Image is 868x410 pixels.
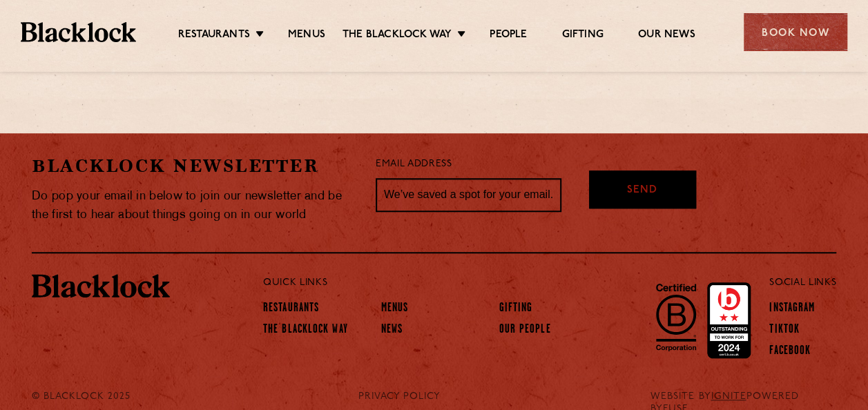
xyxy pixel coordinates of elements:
h2: Blacklock Newsletter [32,154,355,178]
a: Instagram [769,302,815,317]
a: Gifting [561,28,603,43]
a: IGNITE [711,391,746,402]
a: Restaurants [263,302,319,317]
img: BL_Textured_Logo-footer-cropped.svg [21,22,136,41]
p: Social Links [769,274,836,292]
span: Send [627,183,657,199]
div: Book Now [744,13,847,51]
a: The Blacklock Way [343,28,452,43]
input: We’ve saved a spot for your email... [376,178,561,213]
p: Do pop your email in below to join our newsletter and be the first to hear about things going on ... [32,187,355,224]
a: Menus [381,302,409,317]
img: B-Corp-Logo-Black-RGB.svg [648,275,704,358]
p: Quick Links [263,274,724,292]
a: News [381,323,403,338]
a: Our People [499,323,550,338]
a: Facebook [769,344,811,360]
img: BL_Textured_Logo-footer-cropped.svg [32,274,170,297]
a: PRIVACY POLICY [358,391,441,403]
img: Accred_2023_2star.png [707,282,751,358]
a: Our News [638,28,695,43]
a: Restaurants [178,28,250,43]
a: TikTok [769,323,800,338]
a: The Blacklock Way [263,323,348,338]
a: Gifting [499,302,532,317]
a: Menus [288,28,325,43]
label: Email Address [376,157,452,173]
a: People [490,28,527,43]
